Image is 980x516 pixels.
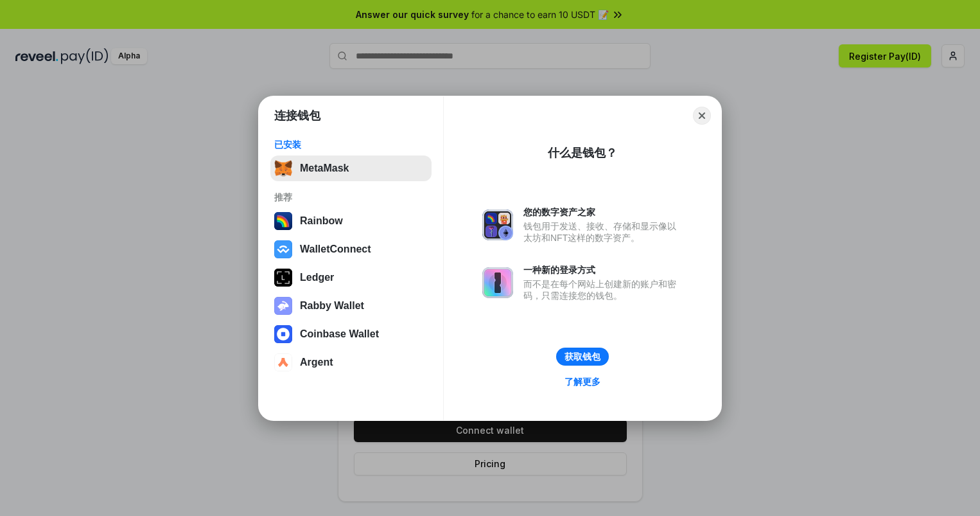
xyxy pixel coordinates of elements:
img: svg+xml,%3Csvg%20fill%3D%22none%22%20height%3D%2233%22%20viewBox%3D%220%200%2035%2033%22%20width%... [274,159,292,177]
h1: 连接钱包 [274,108,320,123]
div: Coinbase Wallet [300,328,379,340]
button: Coinbase Wallet [270,321,432,347]
div: Ledger [300,272,334,283]
button: 获取钱包 [556,348,609,366]
img: svg+xml,%3Csvg%20xmlns%3D%22http%3A%2F%2Fwww.w3.org%2F2000%2Fsvg%22%20fill%3D%22none%22%20viewBox... [274,297,292,315]
div: 已安装 [274,139,428,150]
button: MetaMask [270,156,432,181]
img: svg+xml,%3Csvg%20width%3D%2228%22%20height%3D%2228%22%20viewBox%3D%220%200%2028%2028%22%20fill%3D... [274,353,292,371]
div: WalletConnect [300,244,371,255]
button: Ledger [270,265,432,290]
div: 您的数字资产之家 [523,206,683,218]
button: Close [693,107,711,125]
img: svg+xml,%3Csvg%20xmlns%3D%22http%3A%2F%2Fwww.w3.org%2F2000%2Fsvg%22%20width%3D%2228%22%20height%3... [274,269,292,287]
div: 一种新的登录方式 [523,264,683,276]
div: 了解更多 [564,376,600,387]
a: 了解更多 [557,373,608,390]
button: Rabby Wallet [270,293,432,319]
button: Rainbow [270,208,432,234]
div: 推荐 [274,191,428,203]
div: Rainbow [300,215,343,227]
button: Argent [270,350,432,375]
img: svg+xml,%3Csvg%20xmlns%3D%22http%3A%2F%2Fwww.w3.org%2F2000%2Fsvg%22%20fill%3D%22none%22%20viewBox... [482,209,513,240]
img: svg+xml,%3Csvg%20xmlns%3D%22http%3A%2F%2Fwww.w3.org%2F2000%2Fsvg%22%20fill%3D%22none%22%20viewBox... [482,267,513,298]
img: svg+xml,%3Csvg%20width%3D%22120%22%20height%3D%22120%22%20viewBox%3D%220%200%20120%20120%22%20fil... [274,212,292,230]
div: 获取钱包 [564,351,600,362]
div: 什么是钱包？ [548,145,617,161]
div: MetaMask [300,163,349,174]
div: Rabby Wallet [300,300,364,312]
div: 钱包用于发送、接收、存储和显示像以太坊和NFT这样的数字资产。 [523,220,683,244]
button: WalletConnect [270,236,432,262]
div: 而不是在每个网站上创建新的账户和密码，只需连接您的钱包。 [523,278,683,301]
div: Argent [300,357,333,368]
img: svg+xml,%3Csvg%20width%3D%2228%22%20height%3D%2228%22%20viewBox%3D%220%200%2028%2028%22%20fill%3D... [274,325,292,343]
img: svg+xml,%3Csvg%20width%3D%2228%22%20height%3D%2228%22%20viewBox%3D%220%200%2028%2028%22%20fill%3D... [274,240,292,258]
